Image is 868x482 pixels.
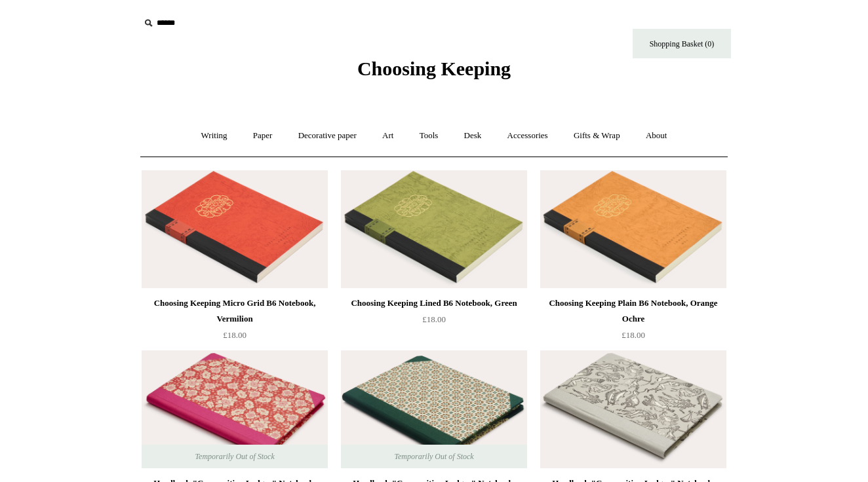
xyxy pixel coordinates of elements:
a: Choosing Keeping Plain B6 Notebook, Orange Ochre Choosing Keeping Plain B6 Notebook, Orange Ochre [540,170,726,288]
img: Choosing Keeping Lined B6 Notebook, Green [341,170,527,288]
a: Hardback "Composition Ledger" Notebook, Post-War Floral Hardback "Composition Ledger" Notebook, P... [142,350,328,468]
a: Writing [189,119,239,153]
div: Choosing Keeping Lined B6 Notebook, Green [344,295,524,311]
span: Choosing Keeping [357,58,511,79]
div: Choosing Keeping Micro Grid B6 Notebook, Vermilion [145,295,325,327]
a: Choosing Keeping Micro Grid B6 Notebook, Vermilion £18.00 [142,295,328,349]
a: About [634,119,679,153]
a: Choosing Keeping Micro Grid B6 Notebook, Vermilion Choosing Keeping Micro Grid B6 Notebook, Vermi... [142,170,328,288]
span: £18.00 [621,330,645,340]
a: Shopping Basket (0) [633,29,731,58]
img: Hardback "Composition Ledger" Notebook, Post-War Floral [142,350,328,468]
img: Hardback "Composition Ledger" Notebook, Floral Tile [341,350,527,468]
span: Temporarily Out of Stock [182,445,287,468]
a: Decorative paper [286,119,368,153]
span: £18.00 [422,314,446,324]
a: Gifts & Wrap [562,119,632,153]
span: £18.00 [223,330,247,340]
a: Tools [408,119,450,153]
a: Art [370,119,405,153]
a: Choosing Keeping Plain B6 Notebook, Orange Ochre £18.00 [540,295,726,349]
div: Choosing Keeping Plain B6 Notebook, Orange Ochre [543,295,723,327]
a: Hardback "Composition Ledger" Notebook, Floral Tile Hardback "Composition Ledger" Notebook, Flora... [341,350,527,468]
img: Choosing Keeping Micro Grid B6 Notebook, Vermilion [142,170,328,288]
img: Choosing Keeping Plain B6 Notebook, Orange Ochre [540,170,726,288]
a: Paper [241,119,285,153]
a: Choosing Keeping Lined B6 Notebook, Green Choosing Keeping Lined B6 Notebook, Green [341,170,527,288]
a: Hardback "Composition Ledger" Notebook, Zodiac Hardback "Composition Ledger" Notebook, Zodiac [540,350,726,468]
a: Choosing Keeping [357,68,511,77]
a: Accessories [496,119,560,153]
a: Desk [452,119,494,153]
img: Hardback "Composition Ledger" Notebook, Zodiac [540,350,726,468]
span: Temporarily Out of Stock [381,445,486,468]
a: Choosing Keeping Lined B6 Notebook, Green £18.00 [341,295,527,349]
